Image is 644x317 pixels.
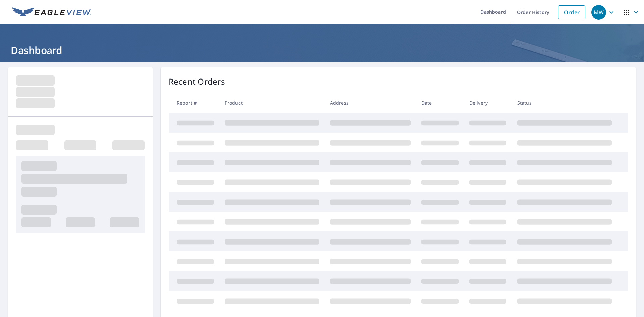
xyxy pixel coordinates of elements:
div: MW [591,5,606,20]
p: Recent Orders [169,75,225,88]
th: Status [512,93,617,113]
th: Product [219,93,325,113]
th: Delivery [464,93,512,113]
a: Order [558,5,585,19]
th: Date [416,93,464,113]
th: Report # [169,93,219,113]
h1: Dashboard [8,43,636,57]
th: Address [325,93,416,113]
img: EV Logo [12,7,91,17]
